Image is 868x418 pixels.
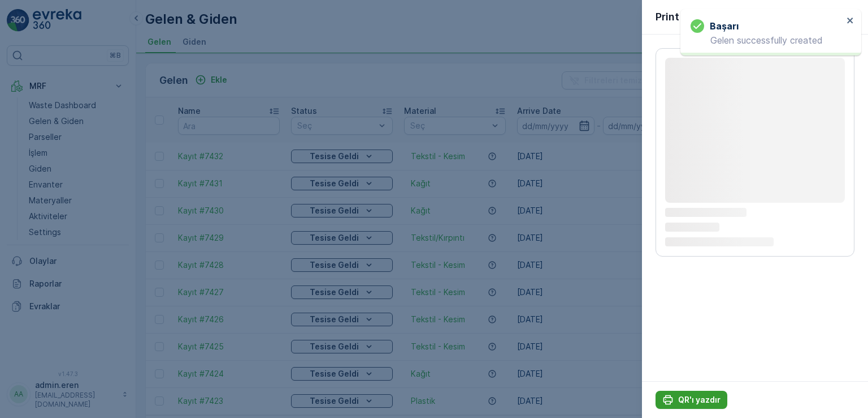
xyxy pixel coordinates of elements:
[656,391,727,409] button: QR'ı yazdır
[847,16,854,27] button: close
[691,35,843,45] p: Gelen successfully created
[678,394,721,406] p: QR'ı yazdır
[656,9,696,25] p: Print QR
[710,19,739,33] h3: başarı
